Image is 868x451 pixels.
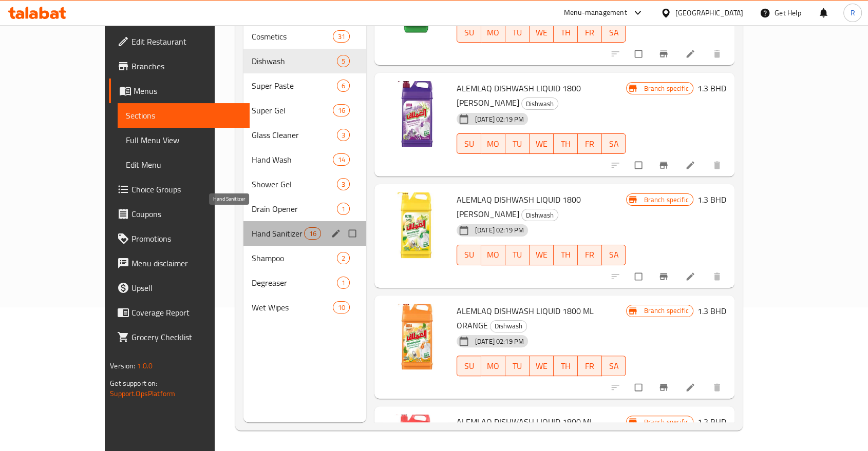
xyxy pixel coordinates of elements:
[109,79,250,103] a: Menus
[554,356,578,376] button: TH
[131,35,241,48] span: Edit Restaurant
[602,22,626,43] button: SA
[457,192,581,222] span: ALEMLAQ DISHWASH LIQUID 1800 [PERSON_NAME]
[606,136,622,151] span: SA
[337,277,350,289] div: items
[333,303,349,312] span: 10
[383,304,448,369] img: ALEMLAQ DISHWASH LIQUID 1800 ML ORANGE
[337,204,349,214] span: 1
[333,153,349,166] div: items
[110,359,135,372] span: Version:
[337,81,349,91] span: 6
[243,147,366,172] div: Hand Wash14
[131,60,241,72] span: Branches
[305,229,320,239] span: 16
[461,136,477,151] span: SU
[505,22,530,43] button: TU
[697,192,726,207] h6: 1.3 BHD
[578,133,602,154] button: FR
[243,270,366,295] div: Degreaser1
[558,359,574,374] span: TH
[337,178,350,190] div: items
[461,25,477,40] span: SU
[109,54,250,79] a: Branches
[490,320,527,332] div: Dishwash
[252,203,337,215] div: Drain Opener
[243,20,366,324] nav: Menu sections
[252,129,337,141] span: Glass Cleaner
[505,133,530,154] button: TU
[252,104,333,116] span: Super Gel
[110,377,157,390] span: Get support on:
[337,55,350,67] div: items
[522,209,558,221] span: Dishwash
[333,32,349,42] span: 31
[582,359,598,374] span: FR
[457,303,594,333] span: ALEMLAQ DISHWASH LIQUID 1800 ML ORANGE
[471,114,528,124] span: [DATE] 02:19 PM
[329,227,345,240] button: edit
[243,49,366,73] div: Dishwash5
[252,178,337,190] span: Shower Gel
[578,356,602,376] button: FR
[578,245,602,265] button: FR
[457,133,481,154] button: SU
[243,24,366,49] div: Cosmetics31
[304,227,320,240] div: items
[510,247,525,262] span: TU
[243,246,366,270] div: Shampoo2
[252,30,333,43] span: Cosmetics
[534,136,550,151] span: WE
[252,301,333,313] div: Wet Wipes
[457,356,481,376] button: SU
[629,267,650,286] span: Select to update
[485,359,501,374] span: MO
[510,359,525,374] span: TU
[706,265,730,288] button: delete
[530,133,554,154] button: WE
[118,103,250,128] a: Sections
[109,325,250,349] a: Grocery Checklist
[602,245,626,265] button: SA
[522,98,558,110] span: Dishwash
[109,29,250,54] a: Edit Restaurant
[337,278,349,288] span: 1
[252,80,337,92] span: Super Paste
[471,337,528,346] span: [DATE] 02:19 PM
[131,232,241,245] span: Promotions
[606,247,622,262] span: SA
[530,22,554,43] button: WE
[461,247,477,262] span: SU
[582,25,598,40] span: FR
[131,183,241,195] span: Choice Groups
[333,155,349,165] span: 14
[337,180,349,189] span: 3
[606,359,622,374] span: SA
[131,257,241,269] span: Menu disclaimer
[252,153,333,166] span: Hand Wash
[252,277,337,289] span: Degreaser
[602,356,626,376] button: SA
[530,356,554,376] button: WE
[333,106,349,115] span: 16
[337,80,350,92] div: items
[578,22,602,43] button: FR
[457,414,594,444] span: ALEMLAQ DISHWASH LIQUID 1800 ML STRAWBERRY
[457,81,581,110] span: ALEMLAQ DISHWASH LIQUID 1800 [PERSON_NAME]
[510,25,525,40] span: TU
[675,7,743,18] div: [GEOGRAPHIC_DATA]
[481,245,505,265] button: MO
[109,202,250,226] a: Coupons
[109,251,250,276] a: Menu disclaimer
[131,331,241,343] span: Grocery Checklist
[652,154,677,177] button: Branch-specific-item
[485,247,501,262] span: MO
[109,276,250,300] a: Upsell
[333,104,349,116] div: items
[337,252,350,264] div: items
[697,415,726,429] h6: 1.3 BHD
[243,197,366,221] div: Drain Opener1
[118,152,250,177] a: Edit Menu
